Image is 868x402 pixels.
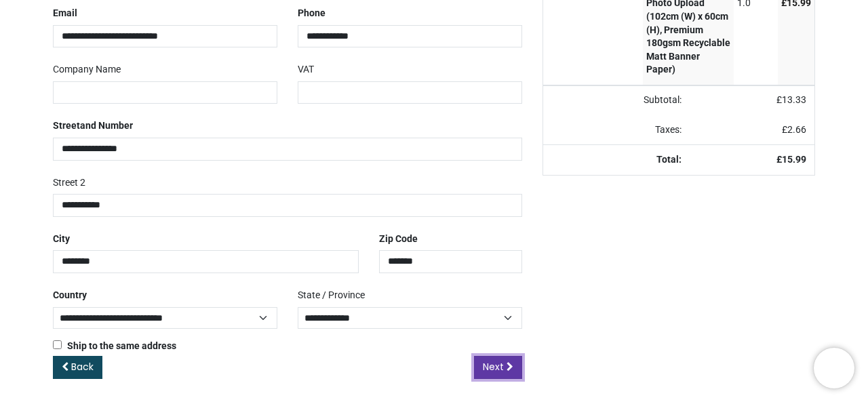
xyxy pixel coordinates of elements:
[53,115,133,138] label: Street
[53,172,85,195] label: Street 2
[53,340,62,349] input: Ship to the same address
[53,58,121,81] label: Company Name
[53,340,176,353] label: Ship to the same address
[53,284,87,307] label: Country
[782,94,806,105] span: 13.33
[71,360,94,374] span: Back
[814,348,854,388] iframe: Brevo live chat
[483,360,504,374] span: Next
[543,85,690,115] td: Subtotal:
[53,356,102,379] a: Back
[474,356,522,379] a: Next
[543,115,690,145] td: Taxes:
[298,2,325,25] label: Phone
[776,94,806,105] span: £
[776,154,806,165] strong: £
[53,228,70,251] label: City
[379,228,418,251] label: Zip Code
[782,124,806,135] span: £
[787,124,806,135] span: 2.66
[80,120,133,131] span: and Number
[298,284,365,307] label: State / Province
[53,2,77,25] label: Email
[656,154,682,165] strong: Total:
[782,154,806,165] span: 15.99
[298,58,314,81] label: VAT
